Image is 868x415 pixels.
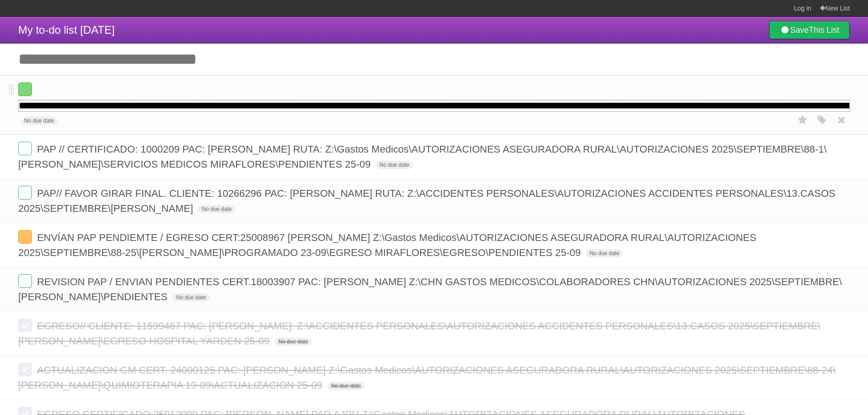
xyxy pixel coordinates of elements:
label: Done [18,142,32,155]
label: Done [18,230,32,244]
span: PAP // CERTIFICADO: 1000209 PAC: [PERSON_NAME] RUTA: Z:\Gastos Medicos\AUTORIZACIONES ASEGURADORA... [18,143,827,170]
span: EGRESO// CLIENTE: 11599467 PAC: [PERSON_NAME]: Z:\ACCIDENTES PERSONALES\AUTORIZACIONES ACCIDENTES... [18,320,821,347]
label: Done [18,186,32,200]
span: PAP// FAVOR GIRAR FINAL. CLIENTE: 10266296 PAC: [PERSON_NAME] RUTA: Z:\ACCIDENTES PERSONALES\AUTO... [18,188,835,214]
label: Done [18,274,32,288]
span: My to-do list [DATE] [18,24,115,36]
span: ENVÍAN PAP PENDIEMTE / EGRESO CERT:25008967 [PERSON_NAME] Z:\Gastos Medicos\AUTORIZACIONES ASEGUR... [18,232,756,258]
span: No due date [21,117,57,125]
label: Done [18,318,32,332]
label: Star task [794,113,812,128]
span: No due date [198,205,235,213]
span: No due date [376,161,413,169]
span: No due date [586,249,623,257]
b: This List [809,26,839,35]
label: Done [18,363,32,376]
span: No due date [328,382,365,390]
span: No due date [275,338,312,346]
span: REVISION PAP / ENVIAN PENDIENTES CERT.18003907 PAC: [PERSON_NAME] Z:\CHN GASTOS MEDICOS\COLABORAD... [18,276,842,302]
label: Done [18,82,32,96]
span: No due date [173,293,210,302]
span: ACTUALIZACION GM CERT. 24000125 PAC: [PERSON_NAME] Z:\Gastos Medicos\AUTORIZACIONES ASEGURADORA R... [18,364,836,391]
a: SaveThis List [769,21,850,39]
